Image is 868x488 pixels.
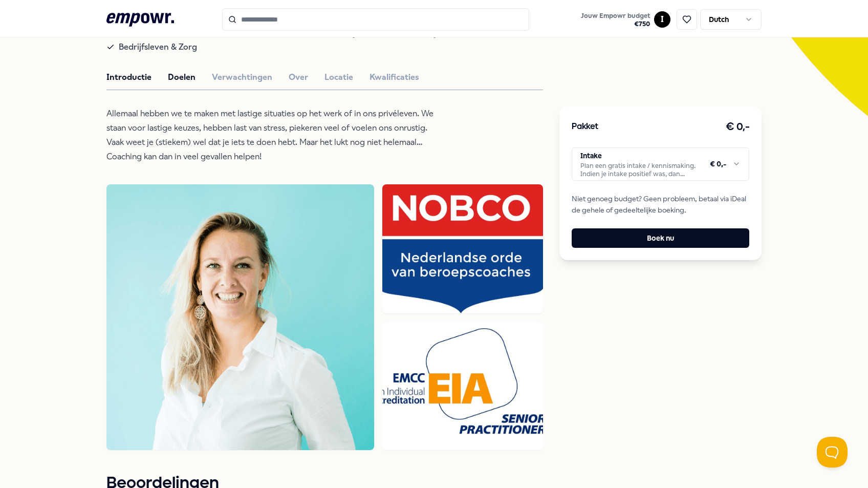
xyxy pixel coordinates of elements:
[289,71,308,84] button: Over
[572,193,749,216] span: Niet genoeg budget? Geen probleem, betaal via iDeal de gehele of gedeeltelijke boeking.
[577,9,654,30] a: Jouw Empowr budget€750
[817,437,848,468] iframe: Help Scout Beacon - Open
[572,228,749,248] button: Boek nu
[106,71,151,84] button: Introductie
[119,40,197,54] span: Bedrijfsleven & Zorg
[581,20,650,28] span: € 750
[579,10,652,30] button: Jouw Empowr budget€750
[106,184,374,450] img: Product Image
[726,119,750,135] h3: € 0,-
[168,71,196,84] button: Doelen
[654,11,670,28] button: I
[581,12,650,20] span: Jouw Empowr budget
[106,107,439,164] p: Allemaal hebben we te maken met lastige situaties op het werk of in ons privéleven. We staan voor...
[370,71,419,84] button: Kwalificaties
[324,71,353,84] button: Locatie
[572,120,598,134] h3: Pakket
[382,184,543,313] img: Product Image
[222,8,529,31] input: Search for products, categories or subcategories
[382,322,543,451] img: Product Image
[212,71,272,84] button: Verwachtingen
